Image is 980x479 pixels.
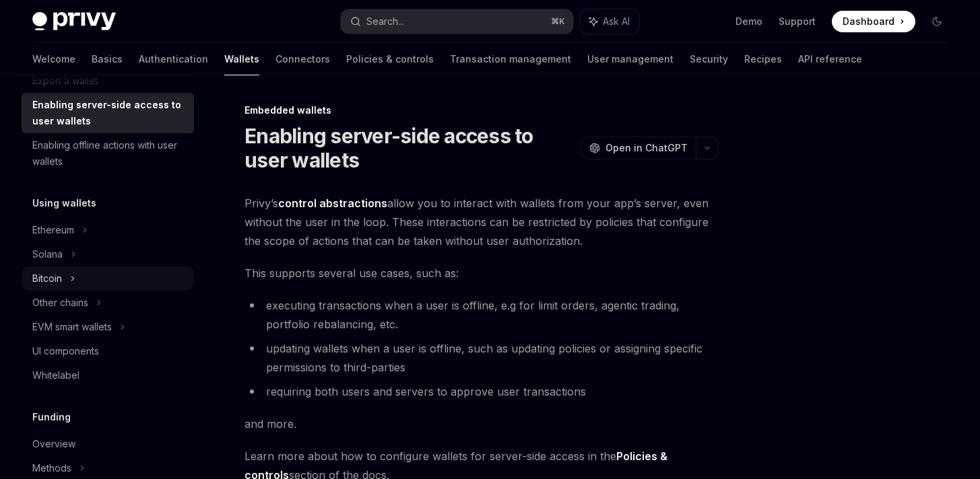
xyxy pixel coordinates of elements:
[32,270,62,287] div: Bitcoin
[22,432,194,456] a: Overview
[32,222,74,238] div: Ethereum
[779,15,816,28] a: Support
[690,43,728,75] a: Security
[22,339,194,363] a: UI components
[606,141,688,155] span: Open in ChatGPT
[744,43,782,75] a: Recipes
[244,339,719,377] li: updating wallets when a user is offline, such as updating policies or assigning specific permissi...
[244,264,719,283] span: This supports several use cases, such as:
[32,195,96,211] h5: Using wallets
[832,11,915,32] a: Dashboard
[92,43,123,75] a: Basics
[278,196,387,211] a: control abstractions
[366,13,404,30] div: Search...
[32,12,116,31] img: dark logo
[736,15,762,28] a: Demo
[139,43,208,75] a: Authentication
[244,194,719,250] span: Privy’s allow you to interact with wallets from your app’s server, even without the user in the l...
[22,363,194,388] a: Whitelabel
[224,43,259,75] a: Wallets
[551,16,565,27] span: ⌘ K
[244,414,719,433] span: and more.
[32,43,75,75] a: Welcome
[275,43,330,75] a: Connectors
[926,11,948,32] button: Toggle dark mode
[32,295,88,311] div: Other chains
[32,367,79,383] div: Whitelabel
[244,296,719,334] li: executing transactions when a user is offline, e.g for limit orders, agentic trading, portfolio r...
[244,382,719,401] li: requiring both users and servers to approve user transactions
[581,137,696,159] button: Open in ChatGPT
[32,436,75,452] div: Overview
[798,43,862,75] a: API reference
[32,460,71,476] div: Methods
[32,343,99,359] div: UI components
[32,319,112,335] div: EVM smart wallets
[244,104,719,117] div: Embedded wallets
[346,43,434,75] a: Policies & controls
[244,124,575,172] h1: Enabling server-side access to user wallets
[22,133,194,174] a: Enabling offline actions with user wallets
[32,409,71,425] h5: Funding
[587,43,674,75] a: User management
[22,93,194,133] a: Enabling server-side access to user wallets
[580,9,639,34] button: Ask AI
[32,246,63,262] div: Solana
[32,137,186,170] div: Enabling offline actions with user wallets
[341,9,573,34] button: Search...⌘K
[32,97,186,129] div: Enabling server-side access to user wallets
[843,15,894,28] span: Dashboard
[603,15,630,28] span: Ask AI
[450,43,571,75] a: Transaction management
